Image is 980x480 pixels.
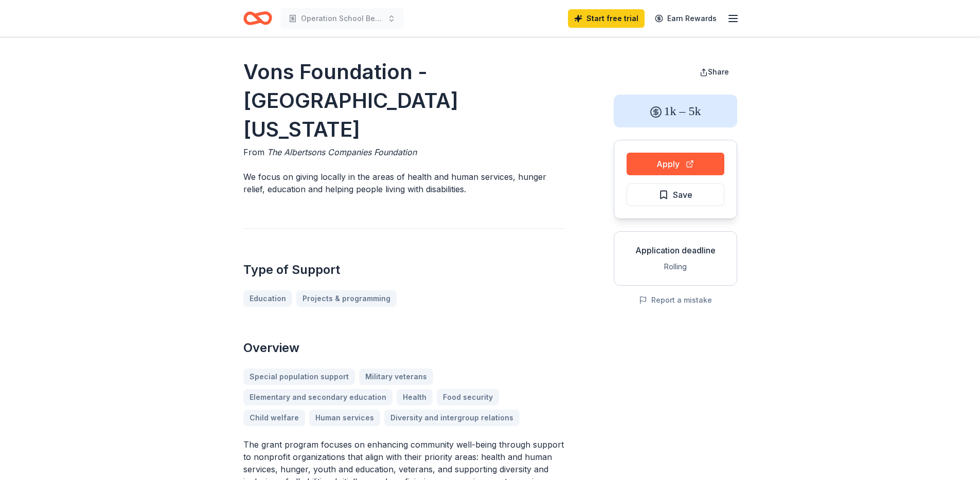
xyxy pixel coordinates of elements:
[568,9,645,28] a: Start free trial
[301,12,383,25] span: Operation School Bell (OSB) & Serving Those Who Serve
[296,290,397,307] a: Projects & programming
[267,147,417,157] span: The Albertsons Companies Foundation
[243,262,564,278] h2: Type of Support
[243,340,564,356] h2: Overview
[243,171,564,195] p: We focus on giving locally in the areas of health and human services, hunger relief, education an...
[622,244,728,256] div: Application deadline
[614,95,737,127] div: 1k – 5k
[243,6,272,30] a: Home
[622,261,728,273] div: Rolling
[639,294,712,306] button: Report a mistake
[627,183,724,206] button: Save
[243,58,564,144] h1: Vons Foundation - [GEOGRAPHIC_DATA][US_STATE]
[243,290,292,307] a: Education
[691,62,737,82] button: Share
[673,188,692,201] span: Save
[649,9,723,28] a: Earn Rewards
[627,153,724,175] button: Apply
[280,8,404,29] button: Operation School Bell (OSB) & Serving Those Who Serve
[708,67,729,76] span: Share
[243,146,564,158] div: From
